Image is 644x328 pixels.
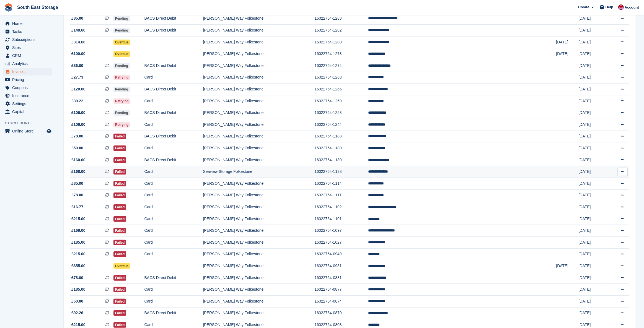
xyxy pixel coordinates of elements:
[71,251,86,257] span: £215.00
[113,240,126,245] span: Failed
[579,189,608,201] td: [DATE]
[579,84,608,95] td: [DATE]
[315,284,368,296] td: 16022764-0877
[315,107,368,119] td: 16022764-1258
[71,287,86,292] span: £185.00
[144,154,203,166] td: BACS Direct Debit
[144,284,203,296] td: Card
[71,145,83,151] span: £50.00
[315,60,368,72] td: 16022764-1274
[618,4,624,10] img: Roger Norris
[315,272,368,284] td: 16022764-0881
[579,25,608,37] td: [DATE]
[4,3,13,12] img: stora-icon-8386f47178a22dfd0bd8f6a31ec36ba5ce8667c1dd55bd0f319d3a0aa187defe.svg
[315,178,368,190] td: 16022764-1114
[203,119,315,131] td: [PERSON_NAME] Way Folkestone
[3,84,52,92] a: menu
[144,295,203,307] td: Card
[315,95,368,107] td: 16022764-1269
[579,248,608,260] td: [DATE]
[71,322,86,328] span: £215.00
[578,4,589,10] span: Create
[71,27,86,33] span: £148.60
[113,40,130,45] span: Overdue
[625,5,639,10] span: Account
[144,60,203,72] td: BACS Direct Debit
[579,142,608,154] td: [DATE]
[579,272,608,284] td: [DATE]
[3,108,52,116] a: menu
[3,100,52,108] a: menu
[3,28,52,35] a: menu
[71,39,86,45] span: £314.66
[71,122,86,127] span: £106.00
[203,272,315,284] td: [PERSON_NAME] Way Folkestone
[144,119,203,131] td: Card
[203,248,315,260] td: [PERSON_NAME] Way Folkestone
[315,25,368,37] td: 16022764-1282
[71,275,83,281] span: £78.00
[113,204,126,210] span: Failed
[12,108,45,116] span: Capital
[203,201,315,213] td: [PERSON_NAME] Way Folkestone
[203,307,315,319] td: [PERSON_NAME] Way Folkestone
[12,68,45,76] span: Invoices
[3,76,52,84] a: menu
[203,131,315,142] td: [PERSON_NAME] Way Folkestone
[144,189,203,201] td: Card
[113,216,126,222] span: Failed
[556,48,579,60] td: [DATE]
[144,213,203,225] td: Card
[579,131,608,142] td: [DATE]
[113,181,126,186] span: Failed
[71,157,86,163] span: £160.00
[144,178,203,190] td: Card
[113,28,130,33] span: Pending
[203,295,315,307] td: [PERSON_NAME] Way Folkestone
[71,63,83,69] span: £86.00
[315,36,368,48] td: 16022764-1280
[144,72,203,84] td: Card
[556,260,579,272] td: [DATE]
[113,192,126,198] span: Failed
[12,127,45,135] span: Online Store
[12,76,45,84] span: Pricing
[579,13,608,25] td: [DATE]
[113,134,126,139] span: Failed
[113,110,130,116] span: Pending
[3,52,52,59] a: menu
[315,131,368,142] td: 16022764-1188
[144,225,203,237] td: Card
[203,260,315,272] td: [PERSON_NAME] Way Folkestone
[144,107,203,119] td: BACS Direct Debit
[12,84,45,92] span: Coupons
[113,310,126,316] span: Failed
[71,74,83,80] span: £27.73
[113,87,130,92] span: Pending
[144,13,203,25] td: BACS Direct Debit
[579,95,608,107] td: [DATE]
[144,142,203,154] td: Card
[113,228,126,233] span: Failed
[113,322,126,328] span: Failed
[71,310,83,316] span: £92.26
[71,298,83,304] span: £50.00
[3,127,52,135] a: menu
[315,142,368,154] td: 16022764-1180
[579,72,608,84] td: [DATE]
[3,20,52,27] a: menu
[315,72,368,84] td: 16022764-1268
[113,299,126,304] span: Failed
[71,86,86,92] span: £120.00
[579,236,608,248] td: [DATE]
[579,60,608,72] td: [DATE]
[315,213,368,225] td: 16022764-1101
[315,166,368,178] td: 16022764-1128
[113,263,130,269] span: Overdue
[12,28,45,35] span: Tasks
[71,228,86,233] span: £168.00
[579,284,608,296] td: [DATE]
[144,84,203,95] td: BACS Direct Debit
[113,275,126,281] span: Failed
[579,225,608,237] td: [DATE]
